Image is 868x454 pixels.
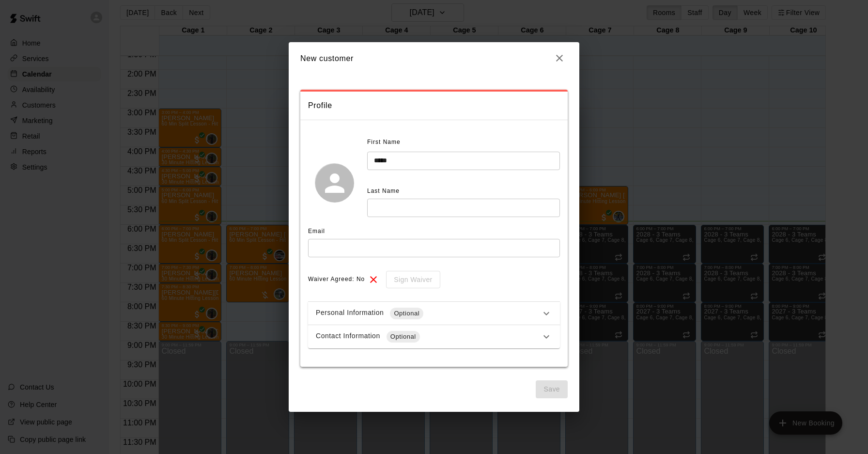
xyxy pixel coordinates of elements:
span: First Name [367,135,401,150]
div: Contact Information [316,331,541,343]
h6: New customer [300,52,354,65]
div: Personal Information [316,308,541,319]
div: Contact InformationOptional [308,325,560,348]
span: Profile [308,99,560,112]
span: Optional [387,332,420,342]
div: Personal InformationOptional [308,302,560,325]
span: Optional [390,309,423,318]
span: Email [308,228,325,235]
div: To sign waivers in admin, this feature must be enabled in general settings [379,271,440,289]
span: Last Name [367,188,400,194]
span: Waiver Agreed: No [308,272,365,287]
